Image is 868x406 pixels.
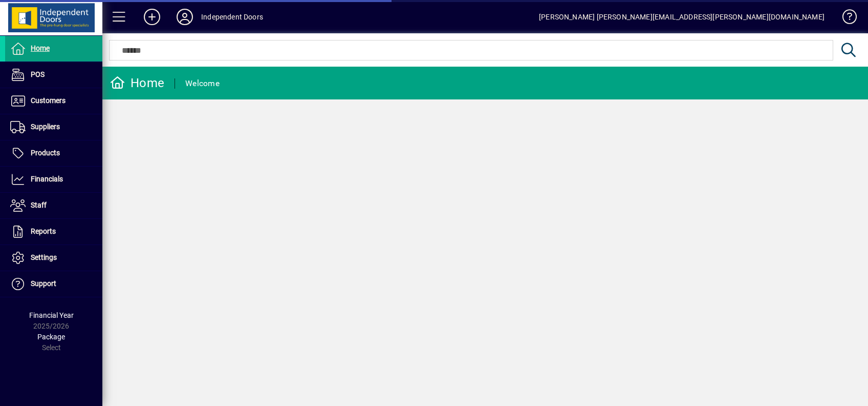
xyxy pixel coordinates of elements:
a: Products [5,140,102,166]
a: Staff [5,193,102,218]
a: Financials [5,167,102,192]
span: Staff [31,201,47,209]
span: Settings [31,253,57,261]
span: Customers [31,96,66,105]
a: Settings [5,245,102,271]
span: Financial Year [29,311,74,319]
a: Reports [5,219,102,245]
div: Welcome [185,75,220,92]
span: Financials [31,175,63,183]
span: Home [31,44,50,52]
button: Profile [168,8,201,26]
div: Independent Doors [201,9,263,25]
a: Suppliers [5,114,102,140]
span: Package [37,333,65,341]
span: Support [31,279,56,288]
div: Home [110,75,164,91]
span: Reports [31,227,56,235]
span: Suppliers [31,123,60,131]
a: POS [5,62,102,88]
div: [PERSON_NAME] [PERSON_NAME][EMAIL_ADDRESS][PERSON_NAME][DOMAIN_NAME] [539,9,824,25]
a: Support [5,271,102,297]
span: POS [31,70,45,78]
a: Knowledge Base [835,2,855,35]
span: Products [31,149,60,157]
a: Customers [5,88,102,114]
button: Add [136,8,168,26]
